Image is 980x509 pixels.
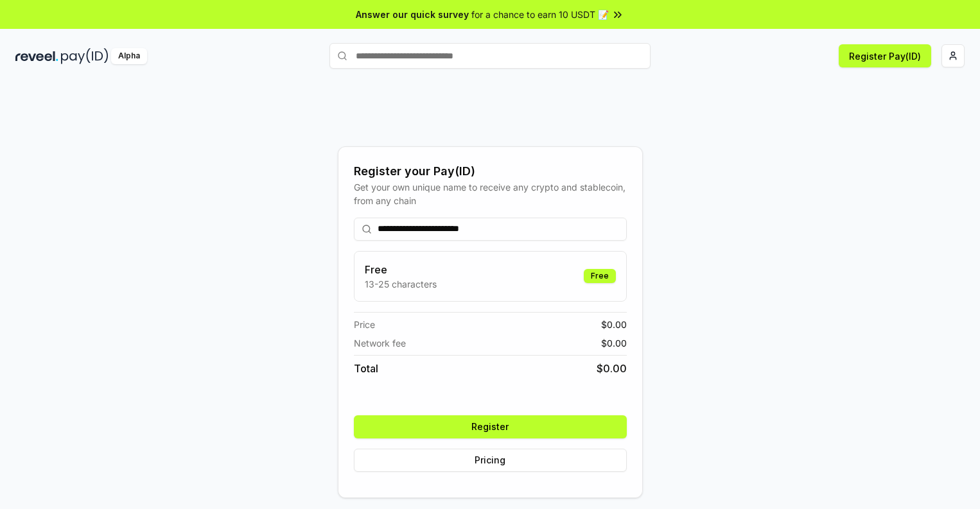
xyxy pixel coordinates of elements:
[354,415,627,438] button: Register
[354,361,378,376] span: Total
[839,44,931,67] button: Register Pay(ID)
[354,449,627,472] button: Pricing
[365,277,437,291] p: 13-25 characters
[471,8,609,21] span: for a chance to earn 10 USDT 📝
[354,336,406,350] span: Network fee
[365,262,437,277] h3: Free
[354,318,375,331] span: Price
[601,318,627,331] span: $ 0.00
[356,8,469,21] span: Answer our quick survey
[354,180,627,207] div: Get your own unique name to receive any crypto and stablecoin, from any chain
[354,162,627,180] div: Register your Pay(ID)
[601,336,627,350] span: $ 0.00
[597,361,627,376] span: $ 0.00
[61,48,109,64] img: pay_id
[111,48,147,64] div: Alpha
[584,269,616,283] div: Free
[15,48,58,64] img: reveel_dark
